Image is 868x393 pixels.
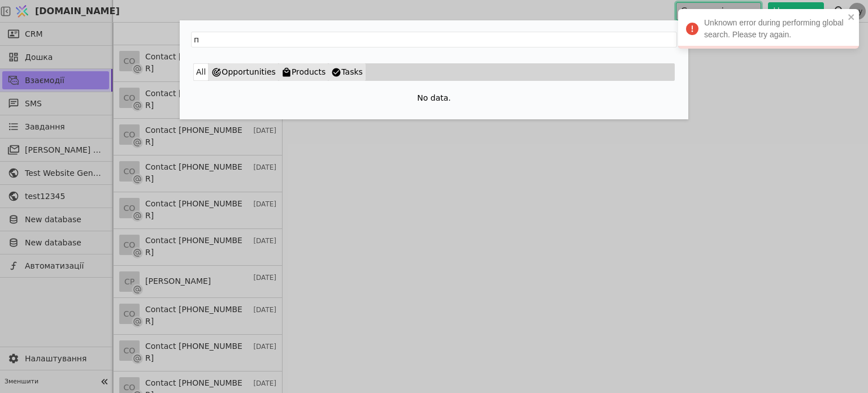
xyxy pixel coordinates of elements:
[279,63,328,81] button: Products
[328,63,366,81] button: Tasks
[678,9,859,49] div: Unknown error during performing global search. Please try again.
[209,63,279,81] button: Opportunities
[193,63,209,81] button: All
[848,12,856,21] button: close
[193,83,675,106] div: No data.
[191,32,677,47] input: Пошук
[180,20,688,119] div: Глобальний пошук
